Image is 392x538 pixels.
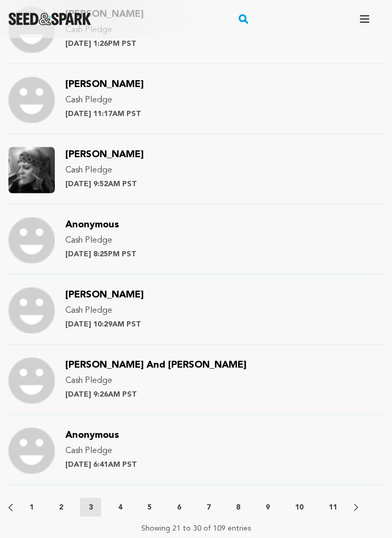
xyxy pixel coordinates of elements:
[51,502,72,513] button: 2
[169,502,190,513] button: 6
[8,217,55,264] img: Support Image
[236,502,240,513] p: 8
[65,360,247,370] span: [PERSON_NAME] And [PERSON_NAME]
[139,502,160,513] button: 5
[65,150,144,159] span: [PERSON_NAME]
[141,523,251,534] p: Showing 21 to 30 of 109 entries
[65,234,136,247] p: Cash Pledge
[80,498,101,517] button: 3
[65,459,137,470] p: [DATE] 6:41AM PST
[65,80,144,89] span: [PERSON_NAME]
[257,502,278,513] button: 9
[65,220,119,229] span: Anonymous
[198,502,219,513] button: 7
[65,94,144,107] p: Cash Pledge
[65,179,144,189] p: [DATE] 9:52AM PST
[65,430,119,440] span: Anonymous
[65,304,144,317] p: Cash Pledge
[65,445,137,457] p: Cash Pledge
[65,249,136,260] p: [DATE] 8:25PM PST
[65,151,144,159] a: [PERSON_NAME]
[8,358,55,404] img: Support Image
[59,502,63,513] p: 2
[148,502,152,513] p: 5
[177,502,181,513] p: 6
[295,502,303,513] p: 10
[65,221,119,229] a: Anonymous
[320,502,346,513] button: 11
[65,319,144,330] p: [DATE] 10:29AM PST
[65,290,144,300] span: [PERSON_NAME]
[8,13,91,25] a: Seed&Spark Homepage
[8,428,55,474] img: Support Image
[30,502,34,513] p: 1
[8,77,55,123] img: Support Image
[65,164,144,177] p: Cash Pledge
[89,502,93,513] p: 3
[8,13,91,25] img: Seed&Spark Logo Dark Mode
[65,431,119,440] a: Anonymous
[266,502,270,513] p: 9
[65,81,144,89] a: [PERSON_NAME]
[287,502,312,513] button: 10
[8,147,55,194] img: Support Image
[21,502,42,513] button: 1
[65,374,247,387] p: Cash Pledge
[65,109,144,119] p: [DATE] 11:17AM PST
[65,389,247,400] p: [DATE] 9:26AM PST
[65,39,144,49] p: [DATE] 1:26PM PST
[207,502,211,513] p: 7
[8,287,55,334] img: Support Image
[110,502,131,513] button: 4
[329,502,337,513] p: 11
[118,502,122,513] p: 4
[65,361,247,370] a: [PERSON_NAME] And [PERSON_NAME]
[65,291,144,300] a: [PERSON_NAME]
[228,502,249,513] button: 8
